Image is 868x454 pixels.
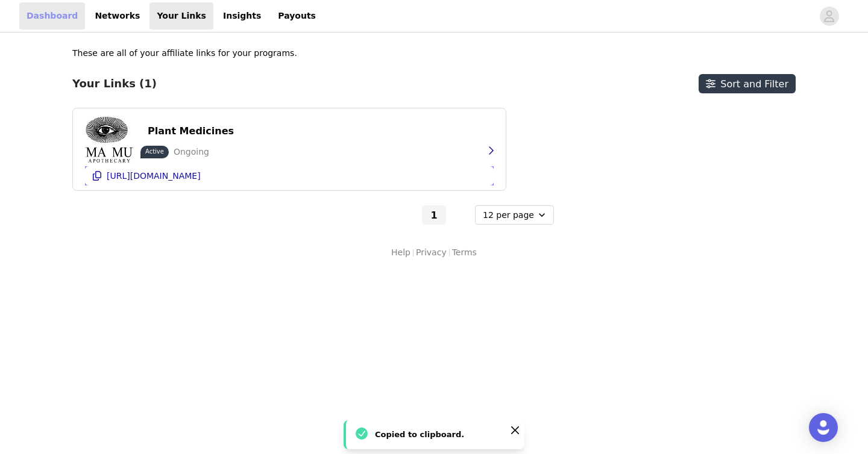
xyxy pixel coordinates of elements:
[699,74,796,93] button: Sort and Filter
[85,116,133,164] img: Plant Medicines
[149,2,213,30] a: Your Links
[823,7,835,26] div: avatar
[148,125,234,137] p: Plant Medicines
[216,2,268,30] a: Insights
[395,205,420,225] button: Go to previous page
[391,246,410,259] a: Help
[809,413,838,442] div: Open Intercom Messenger
[107,171,201,181] p: [URL][DOMAIN_NAME]
[72,77,157,90] h3: Your Links (1)
[452,246,477,259] a: Terms
[508,423,522,437] button: Close
[140,122,241,141] button: Plant Medicines
[19,2,85,30] a: Dashboard
[416,246,447,259] a: Privacy
[145,147,164,156] p: Active
[87,2,147,30] a: Networks
[72,47,297,60] p: These are all of your affiliate links for your programs.
[422,205,446,225] button: Go To Page 1
[174,146,209,158] p: Ongoing
[375,428,500,442] div: Copied to clipboard.
[271,2,323,30] a: Payouts
[85,166,494,185] button: [URL][DOMAIN_NAME]
[448,205,473,225] button: Go to next page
